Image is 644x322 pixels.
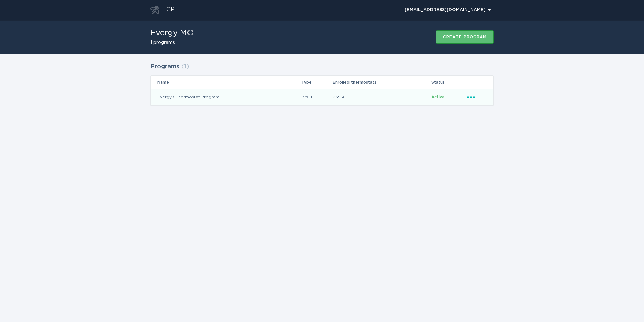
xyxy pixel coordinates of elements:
[150,29,194,37] h1: Evergy MO
[401,5,494,15] button: Open user account details
[405,8,491,12] div: [EMAIL_ADDRESS][DOMAIN_NAME]
[151,76,301,89] th: Name
[151,76,493,89] tr: Table Headers
[431,76,467,89] th: Status
[150,61,179,73] h2: Programs
[150,6,159,14] button: Go to dashboard
[467,93,487,101] div: Popover menu
[162,6,175,14] div: ECP
[181,64,189,70] span: ( 1 )
[151,89,493,105] tr: 0fc11f1554cb469c832691b366abda98
[332,89,431,105] td: 23566
[401,5,494,15] div: Popover menu
[151,89,301,105] td: Evergy's Thermostat Program
[431,95,445,99] span: Active
[301,89,332,105] td: BYOT
[443,35,487,39] div: Create program
[436,30,494,44] button: Create program
[301,76,332,89] th: Type
[150,40,194,45] h2: 1 programs
[332,76,431,89] th: Enrolled thermostats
